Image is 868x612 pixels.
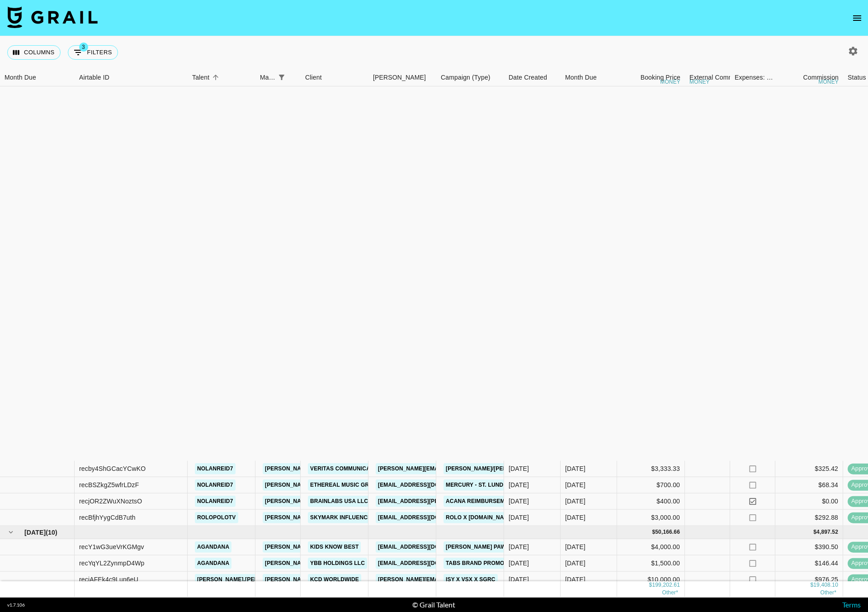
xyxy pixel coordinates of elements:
div: 6/27/2025 [509,464,529,473]
a: agandana [195,558,231,569]
img: Grail Talent [7,6,98,28]
a: [EMAIL_ADDRESS][PERSON_NAME][DOMAIN_NAME] [376,496,523,507]
a: [EMAIL_ADDRESS][DOMAIN_NAME] [376,512,477,523]
a: Rolo x [DOMAIN_NAME] [443,512,516,523]
div: [PERSON_NAME] [373,69,426,86]
span: € 1,600.00, CA$ 36,797.46 [662,589,678,596]
a: [PERSON_NAME][EMAIL_ADDRESS][DOMAIN_NAME] [263,463,410,474]
a: [EMAIL_ADDRESS][DOMAIN_NAME] [376,479,477,491]
div: money [818,79,839,85]
a: agandana [195,541,231,553]
button: Sort [288,71,301,84]
div: $0.00 [775,493,843,510]
a: nolanreid7 [195,496,236,507]
div: money [689,79,710,85]
div: $ [649,581,652,589]
div: Talent [192,69,209,86]
div: Booking Price [641,69,680,86]
div: $68.34 [775,477,843,493]
a: rolopolotv [195,512,238,523]
a: nolanreid7 [195,479,236,491]
div: © Grail Talent [412,600,455,609]
div: $10,000.00 [617,572,685,588]
div: 7/21/2025 [509,542,529,551]
div: recY1wG3ueVrKGMgv [79,542,144,551]
span: 3 [79,43,88,52]
button: hide children [5,526,17,539]
div: Airtable ID [79,69,109,86]
div: Expenses: Remove Commission? [735,69,774,86]
a: ACANA Reimbursement x [PERSON_NAME] [443,496,571,507]
div: 8/27/2025 [509,497,529,506]
a: [PERSON_NAME][EMAIL_ADDRESS][DOMAIN_NAME] [263,574,410,585]
a: Isy x VSX x SGRC [443,574,498,585]
div: recYqYL2ZynmpD4Wp [79,559,144,568]
div: Status [848,69,866,86]
a: [PERSON_NAME][EMAIL_ADDRESS][DOMAIN_NAME] [263,541,410,553]
a: YBB Holdings LLC [308,558,367,569]
div: Month Due [5,69,36,86]
a: Kids Know Best [308,541,361,553]
div: Campaign (Type) [441,69,491,86]
div: $4,000.00 [617,539,685,555]
div: 19,408.10 [813,581,838,589]
div: $325.42 [775,461,843,477]
a: [PERSON_NAME][EMAIL_ADDRESS][DOMAIN_NAME] [263,512,410,523]
div: Month Due [561,69,617,86]
a: [PERSON_NAME][EMAIL_ADDRESS][DOMAIN_NAME] [263,479,410,491]
div: Sep '25 [565,542,585,551]
div: reciAFEk4c9Lun6eU [79,575,138,584]
span: ( 10 ) [46,528,57,537]
div: 50,166.66 [655,528,680,536]
a: Terms [842,600,861,609]
a: nolanreid7 [195,463,236,474]
div: $146.44 [775,555,843,572]
div: 8/13/2025 [509,575,529,584]
a: [EMAIL_ADDRESS][DOMAIN_NAME] [376,558,477,569]
a: Tabs Brand Promo [443,558,507,569]
div: Talent [188,69,255,86]
div: $ [810,581,813,589]
div: $400.00 [617,493,685,510]
div: Aug '25 [565,497,585,506]
span: € 156.20, CA$ 3,590.65 [820,589,836,596]
button: Show filters [275,71,288,84]
div: $700.00 [617,477,685,493]
a: Ethereal Music Group Ltd. [308,479,396,491]
a: [EMAIL_ADDRESS][DOMAIN_NAME] [376,541,477,553]
div: Client [301,69,368,86]
div: Commission [803,69,839,86]
div: Airtable ID [75,69,188,86]
a: [PERSON_NAME] Paw Patrol [443,541,532,553]
div: $1,500.00 [617,555,685,572]
div: Client [305,69,322,86]
button: Select columns [7,45,61,60]
div: Aug '25 [565,464,585,473]
div: Aug '25 [565,480,585,489]
div: $292.88 [775,510,843,526]
div: Sep '25 [565,559,585,568]
div: $ [813,528,816,536]
a: Veritas Communications [308,463,389,474]
a: [PERSON_NAME][EMAIL_ADDRESS][DOMAIN_NAME] [263,558,410,569]
div: $390.50 [775,539,843,555]
a: [PERSON_NAME].[PERSON_NAME] [195,574,294,585]
a: Brainlabs USA LLC [308,496,370,507]
div: 199,202.61 [652,581,680,589]
div: recBfjhYygCdB7uth [79,513,136,522]
div: Month Due [565,69,597,86]
a: Mercury - St. Lundi [443,479,507,491]
span: [DATE] [24,528,46,537]
div: $3,333.33 [617,461,685,477]
button: Sort [209,71,222,84]
div: recBSZkgZ5wfrLDzF [79,480,139,489]
button: open drawer [848,9,866,27]
div: v 1.7.106 [7,602,25,608]
div: Sep '25 [565,575,585,584]
button: Show filters [68,45,118,60]
a: [PERSON_NAME][EMAIL_ADDRESS][DOMAIN_NAME] [263,496,410,507]
div: Booker [368,69,436,86]
a: [PERSON_NAME][EMAIL_ADDRESS][DOMAIN_NAME] [376,574,523,585]
div: External Commission [689,69,750,86]
div: Date Created [509,69,547,86]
